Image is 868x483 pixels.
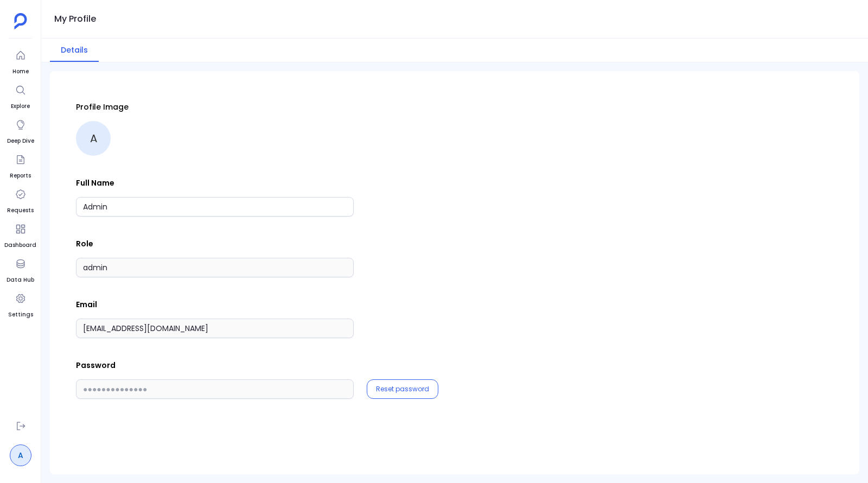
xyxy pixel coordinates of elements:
[11,46,30,76] a: Home
[376,385,429,393] button: Reset password
[76,319,354,338] input: Email
[7,185,34,215] a: Requests
[10,171,31,180] span: Reports
[11,80,30,111] a: Explore
[54,11,96,27] h1: My Profile
[11,102,30,111] span: Explore
[8,289,33,319] a: Settings
[50,39,99,62] button: Details
[14,13,27,29] img: petavue logo
[10,444,31,466] a: A
[76,101,833,112] p: Profile Image
[11,67,30,76] span: Home
[7,137,34,145] span: Deep Dive
[7,206,34,215] span: Requests
[4,219,36,250] a: Dashboard
[76,121,111,156] div: A
[76,258,354,277] input: Role
[76,360,833,371] p: Password
[7,115,34,145] a: Deep Dive
[76,177,833,188] p: Full Name
[76,197,354,217] input: Full Name
[10,150,31,180] a: Reports
[7,276,34,284] span: Data Hub
[7,254,34,284] a: Data Hub
[4,241,36,250] span: Dashboard
[8,310,33,319] span: Settings
[76,238,833,249] p: Role
[76,299,833,310] p: Email
[76,379,354,399] input: ●●●●●●●●●●●●●●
